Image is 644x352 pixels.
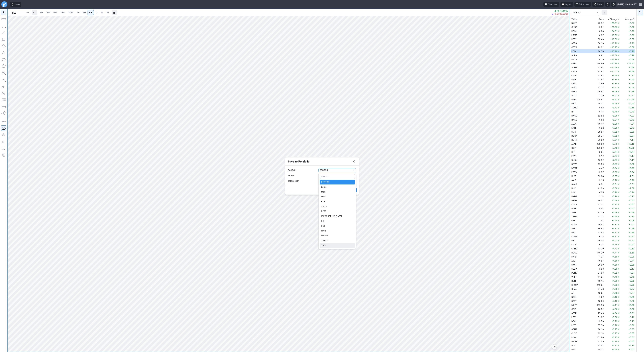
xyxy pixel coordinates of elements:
span: Med [321,190,353,194]
span: NW2 [321,229,353,232]
span: SECTOR [321,180,353,184]
span: BIT [321,219,353,223]
input: Search… [320,174,355,179]
span: TSEL [321,244,353,247]
span: [GEOGRAPHIC_DATA] [321,215,353,218]
span: Large [321,185,353,189]
span: PS1 [321,224,353,228]
span: ETF [321,200,353,203]
span: TREND [321,239,353,242]
span: BETF [321,210,353,213]
span: S_ETF [321,205,353,208]
span: NWETF [321,234,353,237]
span: small [321,195,353,198]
